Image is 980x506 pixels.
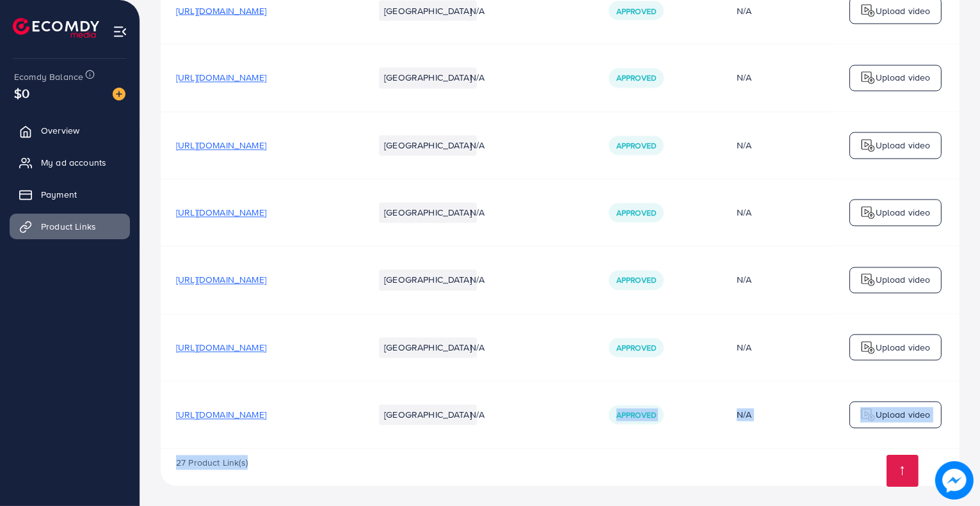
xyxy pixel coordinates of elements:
span: N/A [470,341,485,354]
img: logo [860,3,876,18]
span: [URL][DOMAIN_NAME] [176,408,266,421]
span: N/A [470,71,485,84]
div: N/A [737,71,827,84]
img: logo [860,340,876,355]
span: N/A [470,408,485,421]
span: N/A [470,206,485,219]
span: Approved [616,409,656,420]
p: Upload video [876,407,931,422]
span: [URL][DOMAIN_NAME] [176,206,266,219]
span: Approved [616,342,656,353]
p: Upload video [876,138,931,153]
a: Product Links [10,214,130,239]
span: N/A [470,273,485,286]
span: Overview [41,124,79,137]
p: Upload video [876,3,931,18]
li: [GEOGRAPHIC_DATA] [379,67,477,88]
span: Approved [616,5,656,16]
div: N/A [737,273,827,286]
span: N/A [470,139,485,152]
a: Overview [10,118,130,143]
span: Approved [616,274,656,285]
div: N/A [737,341,827,354]
img: logo [860,272,876,287]
div: N/A [737,139,827,152]
img: image [113,88,125,100]
span: Approved [616,140,656,151]
li: [GEOGRAPHIC_DATA] [379,202,477,223]
a: My ad accounts [10,150,130,175]
a: Payment [10,182,130,207]
li: [GEOGRAPHIC_DATA] [379,269,477,290]
div: N/A [737,206,827,219]
span: Product Links [41,220,96,233]
span: 27 Product Link(s) [176,456,248,469]
img: logo [860,70,876,85]
img: menu [113,24,127,39]
img: logo [13,18,99,38]
li: [GEOGRAPHIC_DATA] [379,135,477,155]
p: Upload video [876,272,931,287]
p: Upload video [876,205,931,220]
span: [URL][DOMAIN_NAME] [176,341,266,354]
p: Upload video [876,340,931,355]
span: Approved [616,72,656,83]
li: [GEOGRAPHIC_DATA] [379,337,477,358]
li: [GEOGRAPHIC_DATA] [379,404,477,425]
span: My ad accounts [41,156,106,169]
img: logo [860,205,876,220]
span: Payment [41,188,77,201]
img: logo [860,138,876,153]
span: [URL][DOMAIN_NAME] [176,273,266,286]
span: [URL][DOMAIN_NAME] [176,71,266,84]
img: logo [860,407,876,422]
p: Upload video [876,70,931,85]
img: image [935,461,974,500]
div: N/A [737,4,827,17]
span: Ecomdy Balance [14,70,83,83]
span: Approved [616,207,656,218]
span: [URL][DOMAIN_NAME] [176,4,266,17]
div: N/A [737,408,827,421]
span: N/A [470,4,485,17]
span: $0 [14,84,29,102]
span: [URL][DOMAIN_NAME] [176,139,266,152]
